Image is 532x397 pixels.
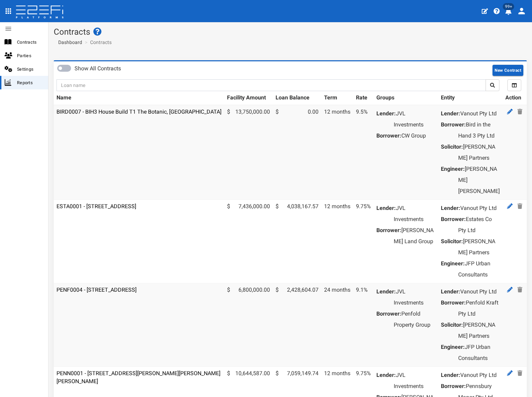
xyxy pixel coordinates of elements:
a: Delete Contract [516,285,524,294]
dd: JVL Investments [394,286,435,308]
span: Parties [17,52,43,60]
td: 13,750,000.00 [224,105,273,200]
dd: Vanout Pty Ltd [458,370,500,381]
a: Delete Contract [516,202,524,211]
dt: Borrower: [441,381,466,392]
td: 9.5% [353,105,374,200]
td: 12 months [321,200,353,283]
dt: Borrower: [441,214,466,225]
span: Dashboard [55,39,82,45]
dd: JVL Investments [394,370,435,392]
dt: Lender: [376,203,396,214]
th: Groups [374,91,438,105]
span: Settings [17,65,43,73]
li: Contracts [83,39,112,46]
span: Contracts [17,38,43,46]
a: Dashboard [55,39,82,46]
td: 12 months [321,105,353,200]
dd: [PERSON_NAME] Partners [458,319,500,342]
th: Entity [438,91,503,105]
a: Delete Contract [516,369,524,378]
dd: Bird in the Hand 3 Pty Ltd [458,119,500,141]
dt: Borrower: [376,225,401,236]
dd: JFP Urban Consultants [458,342,500,364]
dt: Lender: [441,108,460,119]
dt: Lender: [376,286,396,297]
td: 4,038,167.57 [273,200,321,283]
dd: [PERSON_NAME] [PERSON_NAME] [458,164,500,197]
dd: Vanout Pty Ltd [458,203,500,214]
dd: Vanout Pty Ltd [458,108,500,119]
a: BIRD0007 - BIH3 House Build T1 The Botanic, [GEOGRAPHIC_DATA] [56,108,221,115]
dd: Penfold Kraft Pty Ltd [458,297,500,319]
dd: JFP Urban Consultants [458,258,500,280]
td: 6,800,000.00 [224,283,273,367]
dt: Borrower: [441,119,466,130]
dt: Engineer: [441,342,465,353]
td: 7,436,000.00 [224,200,273,283]
dt: Borrower: [376,308,401,319]
dd: [PERSON_NAME] Partners [458,141,500,164]
button: New Contract [492,65,523,76]
label: Show All Contracts [75,65,121,73]
dt: Lender: [441,370,460,381]
dt: Borrower: [376,130,401,141]
a: Delete Contract [516,107,524,116]
dd: [PERSON_NAME] Partners [458,236,500,258]
th: Name [54,91,224,105]
th: Rate [353,91,374,105]
dd: JVL Investments [394,203,435,225]
dt: Solicitor: [441,236,463,247]
td: 9.75% [353,200,374,283]
th: Facility Amount [224,91,273,105]
dt: Lender: [441,286,460,297]
h1: Contracts [54,27,527,36]
a: PENN0001 - [STREET_ADDRESS][PERSON_NAME][PERSON_NAME][PERSON_NAME] [56,370,220,385]
input: Loan name [56,79,486,91]
dt: Engineer: [441,164,465,175]
dd: JVL Investments [394,108,435,130]
td: 2,428,604.07 [273,283,321,367]
td: 24 months [321,283,353,367]
dt: Lender: [376,108,396,119]
dt: Lender: [441,203,460,214]
td: 0.00 [273,105,321,200]
th: Loan Balance [273,91,321,105]
a: ESTA0001 - [STREET_ADDRESS] [56,203,136,210]
dt: Solicitor: [441,319,463,330]
dd: CW Group [394,130,435,141]
dd: Vanout Pty Ltd [458,286,500,297]
dt: Lender: [376,370,396,381]
th: Action [503,91,527,105]
td: 9.1% [353,283,374,367]
dd: Estates Co Pty Ltd [458,214,500,236]
dt: Borrower: [441,297,466,308]
dt: Engineer: [441,258,465,269]
dt: Solicitor: [441,141,463,152]
dd: [PERSON_NAME] Land Group [394,225,435,247]
a: PENF0004 - [STREET_ADDRESS] [56,286,137,293]
th: Term [321,91,353,105]
dd: Penfold Property Group [394,308,435,330]
span: Reports [17,79,43,87]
